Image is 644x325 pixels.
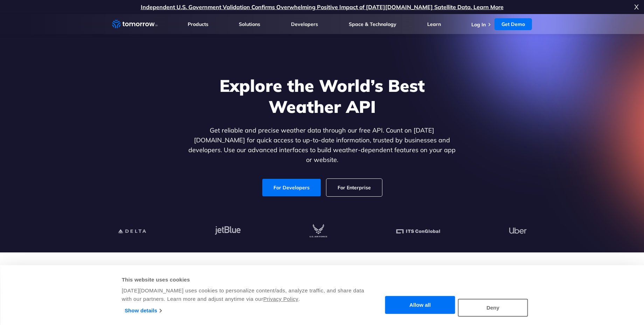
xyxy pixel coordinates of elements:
[326,179,382,196] a: For Enterprise
[385,296,455,314] button: Allow all
[471,21,486,28] a: Log In
[188,21,208,27] a: Products
[291,21,318,27] a: Developers
[125,305,161,316] a: Show details
[262,179,321,196] a: For Developers
[187,126,457,165] p: Get reliable and precise weather data through our free API. Count on [DATE][DOMAIN_NAME] for quic...
[349,21,396,27] a: Space & Technology
[112,19,158,29] a: Home link
[427,21,441,27] a: Learn
[122,286,365,303] div: [DATE][DOMAIN_NAME] uses cookies to personalize content/ads, analyze traffic, and share data with...
[239,21,260,27] a: Solutions
[263,296,298,302] a: Privacy Policy
[122,276,365,284] div: This website uses cookies
[458,299,528,317] button: Deny
[141,4,504,11] a: Independent U.S. Government Validation Confirms Overwhelming Positive Impact of [DATE][DOMAIN_NAM...
[187,75,457,117] h1: Explore the World’s Best Weather API
[494,18,532,30] a: Get Demo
